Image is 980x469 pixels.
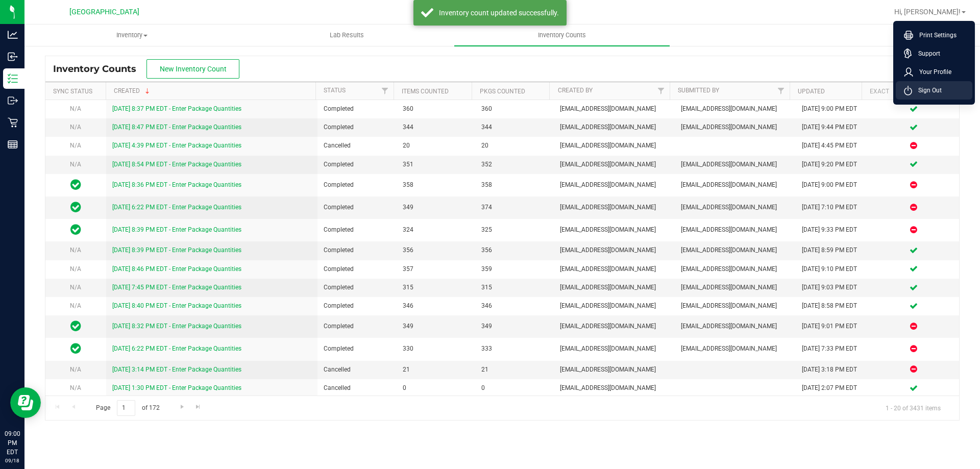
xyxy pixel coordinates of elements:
span: Print Settings [913,30,957,40]
span: [EMAIL_ADDRESS][DOMAIN_NAME] [560,104,669,114]
p: 09:00 PM EDT [5,429,20,457]
span: N/A [70,384,81,391]
span: Page of 172 [87,400,168,416]
li: Sign Out [896,81,972,100]
inline-svg: Reports [8,139,18,150]
a: Created [114,87,152,94]
div: [DATE] 4:45 PM EDT [802,141,862,151]
span: 351 [403,160,469,169]
a: [DATE] 8:39 PM EDT - Enter Package Quantities [112,246,241,254]
a: [DATE] 8:47 PM EDT - Enter Package Quantities [112,124,241,131]
span: N/A [70,124,81,131]
span: Completed [324,301,390,311]
span: [EMAIL_ADDRESS][DOMAIN_NAME] [560,122,669,132]
span: Inventory Counts [53,63,146,75]
span: 374 [481,203,548,212]
span: 360 [403,104,469,114]
div: [DATE] 7:10 PM EDT [802,203,862,212]
div: [DATE] 9:00 PM EDT [802,104,862,114]
span: [EMAIL_ADDRESS][DOMAIN_NAME] [560,141,669,151]
a: [DATE] 8:37 PM EDT - Enter Package Quantities [112,105,241,112]
span: 330 [403,344,469,354]
span: [EMAIL_ADDRESS][DOMAIN_NAME] [560,283,669,292]
a: Go to the last page [191,400,206,414]
span: [EMAIL_ADDRESS][DOMAIN_NAME] [560,203,669,212]
span: Completed [324,245,390,255]
span: Completed [324,160,390,169]
p: 09/18 [5,457,20,464]
span: 349 [403,203,469,212]
a: Submitted By [678,87,719,94]
span: Cancelled [324,383,390,393]
span: [EMAIL_ADDRESS][DOMAIN_NAME] [560,344,669,354]
a: [DATE] 4:39 PM EDT - Enter Package Quantities [112,142,241,149]
span: 349 [481,322,548,331]
a: Created By [558,87,593,94]
a: Support [904,48,968,59]
span: N/A [70,105,81,112]
a: [DATE] 8:46 PM EDT - Enter Package Quantities [112,265,241,273]
span: N/A [70,246,81,254]
span: 358 [403,180,469,190]
div: [DATE] 8:59 PM EDT [802,245,862,255]
a: [DATE] 3:14 PM EDT - Enter Package Quantities [112,366,241,373]
span: 1 - 20 of 3431 items [877,400,949,415]
iframe: Resource center [10,387,41,418]
span: [EMAIL_ADDRESS][DOMAIN_NAME] [560,160,669,169]
span: [EMAIL_ADDRESS][DOMAIN_NAME] [560,225,669,235]
a: Items Counted [402,88,449,95]
div: [DATE] 9:03 PM EDT [802,283,862,292]
span: 0 [481,383,548,393]
a: Inventory Counts [454,24,669,46]
span: 20 [481,141,548,151]
span: In Sync [70,341,81,356]
span: [EMAIL_ADDRESS][DOMAIN_NAME] [560,365,669,375]
span: Cancelled [324,141,390,151]
span: 344 [403,122,469,132]
span: [EMAIL_ADDRESS][DOMAIN_NAME] [681,122,790,132]
div: [DATE] 2:07 PM EDT [802,383,862,393]
span: [EMAIL_ADDRESS][DOMAIN_NAME] [681,264,790,274]
button: New Inventory Count [146,59,239,79]
span: 357 [403,264,469,274]
span: [EMAIL_ADDRESS][DOMAIN_NAME] [560,322,669,331]
span: [EMAIL_ADDRESS][DOMAIN_NAME] [681,203,790,212]
span: In Sync [70,200,81,214]
span: In Sync [70,319,81,333]
span: 346 [481,301,548,311]
span: [EMAIL_ADDRESS][DOMAIN_NAME] [681,160,790,169]
a: Filter [652,82,669,100]
span: Completed [324,225,390,235]
span: N/A [70,366,81,373]
span: [EMAIL_ADDRESS][DOMAIN_NAME] [681,245,790,255]
a: [DATE] 8:36 PM EDT - Enter Package Quantities [112,181,241,188]
span: Lab Results [316,31,378,40]
a: Sync Status [53,88,92,95]
span: 360 [481,104,548,114]
a: [DATE] 6:22 PM EDT - Enter Package Quantities [112,204,241,211]
span: 315 [403,283,469,292]
a: [DATE] 8:39 PM EDT - Enter Package Quantities [112,226,241,233]
span: 21 [481,365,548,375]
div: [DATE] 9:20 PM EDT [802,160,862,169]
a: [DATE] 1:30 PM EDT - Enter Package Quantities [112,384,241,391]
span: N/A [70,284,81,291]
span: Completed [324,264,390,274]
span: Completed [324,283,390,292]
span: [EMAIL_ADDRESS][DOMAIN_NAME] [560,383,669,393]
span: 0 [403,383,469,393]
span: [EMAIL_ADDRESS][DOMAIN_NAME] [681,322,790,331]
div: [DATE] 9:00 PM EDT [802,180,862,190]
a: Go to the next page [175,400,189,414]
span: Completed [324,180,390,190]
a: Updated [798,88,825,95]
span: 346 [403,301,469,311]
span: 359 [481,264,548,274]
span: [EMAIL_ADDRESS][DOMAIN_NAME] [681,283,790,292]
span: 356 [403,245,469,255]
div: [DATE] 9:44 PM EDT [802,122,862,132]
span: Completed [324,203,390,212]
div: [DATE] 8:58 PM EDT [802,301,862,311]
span: 333 [481,344,548,354]
div: [DATE] 9:33 PM EDT [802,225,862,235]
